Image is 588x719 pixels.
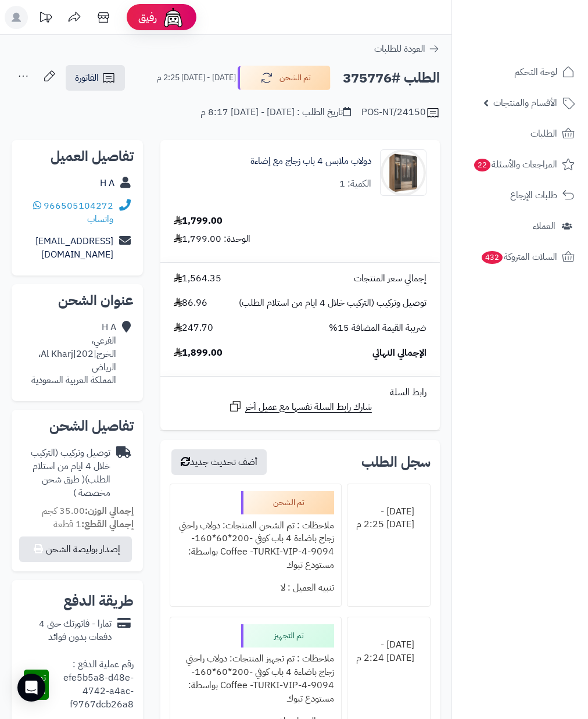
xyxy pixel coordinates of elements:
div: توصيل وتركيب (التركيب خلال 4 ايام من استلام الطلب) [21,446,110,499]
div: تم التجهيز [241,624,334,648]
span: العودة للطلبات [374,42,425,56]
a: واتساب [33,199,113,226]
div: تم الشحن [241,491,334,514]
img: logo-2.png [509,33,577,57]
a: تحديثات المنصة [31,6,60,32]
div: ملاحظات : تم تجهيز المنتجات: دولاب راحتي زجاج باضاءة 4 باب كوفي -200*60*160- Coffee -TURKI-VIP-4-... [177,648,335,710]
span: رفيق [138,10,157,24]
a: طلبات الإرجاع [459,181,581,209]
div: الوحدة: 1,799.00 [174,232,250,246]
div: رقم عملية الدفع : efe5b5a8-d48e-4742-a4ac-f9767dcb26a8 [49,658,134,711]
span: طلبات الإرجاع [510,187,557,203]
span: 86.96 [174,296,207,310]
h2: طريقة الدفع [63,594,134,608]
img: 1742132386-110103010021.1-90x90.jpg [381,149,426,196]
div: [DATE] - [DATE] 2:25 م [354,500,423,536]
span: شارك رابط السلة نفسها مع عميل آخر [245,400,372,414]
small: 1 قطعة [53,517,134,531]
span: الطلبات [530,126,557,142]
a: لوحة التحكم [459,58,581,86]
span: الفاتورة [75,71,99,85]
div: رابط السلة [165,386,435,399]
h2: تفاصيل العميل [21,149,134,163]
button: أضف تحديث جديد [171,449,267,475]
strong: إجمالي القطع: [81,517,134,531]
strong: إجمالي الوزن: [85,504,134,518]
small: [DATE] - [DATE] 2:25 م [157,72,236,84]
div: تاريخ الطلب : [DATE] - [DATE] 8:17 م [200,106,351,119]
a: دولاب ملابس 4 باب زجاج مع إضاءة [250,155,371,168]
span: المراجعات والأسئلة [473,156,557,173]
span: لوحة التحكم [514,64,557,80]
span: 22 [474,159,490,171]
div: [DATE] - [DATE] 2:24 م [354,634,423,670]
a: [EMAIL_ADDRESS][DOMAIN_NAME] [35,234,113,262]
small: 35.00 كجم [42,504,134,518]
span: 1,899.00 [174,346,223,360]
h2: عنوان الشحن [21,294,134,307]
button: تم الشحن [238,66,331,90]
h2: الطلب #375776 [343,66,440,90]
a: الفاتورة [66,65,125,91]
h2: تفاصيل الشحن [21,419,134,433]
span: ( طرق شحن مخصصة ) [42,473,110,500]
div: الكمية: 1 [339,177,371,191]
span: 1,564.35 [174,272,221,285]
div: ملاحظات : تم الشحن المنتجات: دولاب راحتي زجاج باضاءة 4 باب كوفي -200*60*160- Coffee -TURKI-VIP-4-... [177,514,335,577]
div: Open Intercom Messenger [17,674,45,702]
img: ai-face.png [162,6,185,29]
a: 966505104272 [44,199,113,213]
span: العملاء [533,218,555,234]
span: إجمالي سعر المنتجات [354,272,426,285]
div: H A الفرعي، الخرج|Al Kharj|202، الرياض المملكة العربية السعودية [21,321,116,387]
span: ضريبة القيمة المضافة 15% [329,321,426,335]
div: POS-NT/24150 [361,106,440,120]
div: تمارا - فاتورتك حتى 4 دفعات بدون فوائد [21,617,112,644]
div: تنبيه العميل : لا [177,577,335,599]
span: السلات المتروكة [481,249,557,265]
a: العملاء [459,212,581,240]
span: 247.70 [174,321,213,335]
a: السلات المتروكة432 [459,243,581,271]
span: 432 [482,251,503,264]
h3: سجل الطلب [361,455,431,469]
span: الإجمالي النهائي [372,346,426,360]
a: المراجعات والأسئلة22 [459,151,581,178]
a: H A [100,176,114,190]
a: العودة للطلبات [374,42,440,56]
a: الطلبات [459,120,581,148]
div: 1,799.00 [174,214,223,228]
button: إصدار بوليصة الشحن [19,536,132,562]
a: شارك رابط السلة نفسها مع عميل آخر [228,399,372,414]
span: الأقسام والمنتجات [493,95,557,111]
span: توصيل وتركيب (التركيب خلال 4 ايام من استلام الطلب) [239,296,426,310]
